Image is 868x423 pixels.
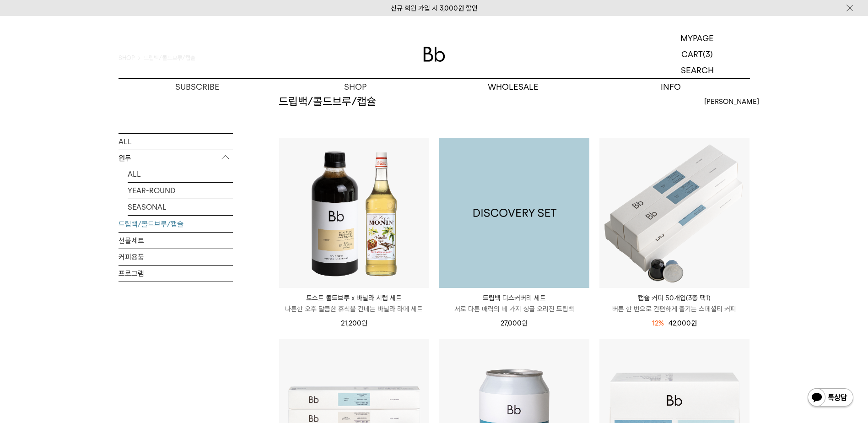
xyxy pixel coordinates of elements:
h2: 드립백/콜드브루/캡슐 [279,94,376,109]
img: 토스트 콜드브루 x 바닐라 시럽 세트 [279,138,429,288]
p: (3) [703,46,713,62]
p: WHOLESALE [434,79,592,95]
a: 토스트 콜드브루 x 바닐라 시럽 세트 나른한 오후 달콤한 휴식을 건네는 바닐라 라떼 세트 [279,293,429,315]
img: 로고 [423,47,445,62]
a: YEAR-ROUND [128,182,233,198]
a: MYPAGE [645,30,750,46]
img: 1000001174_add2_035.jpg [439,138,589,288]
span: 42,000 [669,319,697,327]
p: 버튼 한 번으로 간편하게 즐기는 스페셜티 커피 [599,304,749,315]
p: 드립백 디스커버리 세트 [439,293,589,304]
p: SEARCH [681,62,714,78]
a: 신규 회원 가입 시 3,000원 할인 [391,4,478,12]
a: SUBSCRIBE [119,79,276,95]
img: 캡슐 커피 50개입(3종 택1) [599,138,749,288]
span: 27,000 [501,319,528,327]
a: 드립백 디스커버리 세트 서로 다른 매력의 네 가지 싱글 오리진 드립백 [439,293,589,315]
p: 나른한 오후 달콤한 휴식을 건네는 바닐라 라떼 세트 [279,304,429,315]
img: 카카오톡 채널 1:1 채팅 버튼 [807,387,854,409]
a: SEASONAL [128,199,233,215]
a: CART (3) [645,46,750,62]
p: 토스트 콜드브루 x 바닐라 시럽 세트 [279,293,429,304]
a: 캡슐 커피 50개입(3종 택1) 버튼 한 번으로 간편하게 즐기는 스페셜티 커피 [599,293,749,315]
a: 드립백/콜드브루/캡슐 [119,216,233,232]
p: INFO [592,79,750,95]
p: CART [681,46,703,62]
span: 원 [361,319,367,327]
span: 원 [691,319,697,327]
a: ALL [119,133,233,149]
a: 프로그램 [119,265,233,281]
a: ALL [128,166,233,182]
span: 21,200 [341,319,367,327]
span: [PERSON_NAME] [704,96,759,107]
a: 커피용품 [119,249,233,265]
p: MYPAGE [680,30,714,46]
a: SHOP [276,79,434,95]
p: 원두 [119,150,233,166]
a: 선물세트 [119,232,233,248]
a: 드립백 디스커버리 세트 [439,138,589,288]
div: 12% [652,318,664,329]
span: 원 [522,319,528,327]
p: 서로 다른 매력의 네 가지 싱글 오리진 드립백 [439,304,589,315]
p: 캡슐 커피 50개입(3종 택1) [599,293,749,304]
